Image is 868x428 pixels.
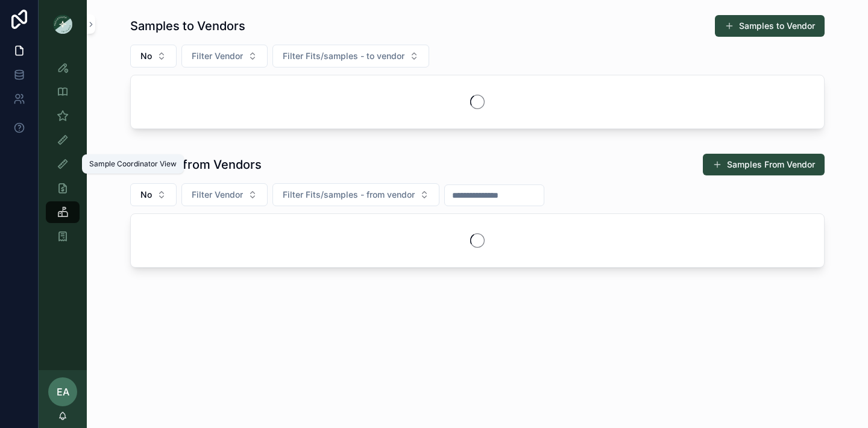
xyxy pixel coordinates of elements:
button: Select Button [181,183,268,206]
h1: Samples from Vendors [130,156,262,173]
h1: Samples to Vendors [130,17,245,34]
button: Select Button [130,45,177,68]
span: Filter Fits/samples - from vendor [283,189,415,201]
button: Select Button [272,183,439,206]
button: Select Button [130,183,177,206]
span: Filter Fits/samples - to vendor [283,50,404,62]
div: Sample Coordinator View [89,159,177,169]
button: Samples to Vendor [715,15,825,37]
span: No [140,50,152,62]
button: Select Button [272,45,429,68]
span: Filter Vendor [192,189,243,201]
span: Filter Vendor [192,50,243,62]
div: scrollable content [39,48,87,263]
span: EA [57,385,69,399]
button: Samples From Vendor [703,154,825,175]
span: No [140,189,152,201]
button: Select Button [181,45,268,68]
img: App logo [53,14,72,34]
